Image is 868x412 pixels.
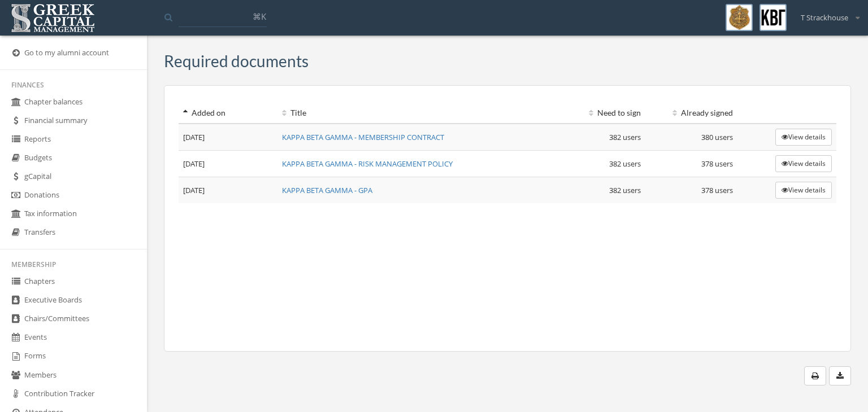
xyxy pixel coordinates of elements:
[609,185,641,195] span: 382 users
[179,124,277,151] td: [DATE]
[277,103,554,124] th: Title
[609,159,641,169] span: 382 users
[775,182,832,199] button: View details
[645,103,737,124] th: Already signed
[775,129,832,146] button: View details
[701,159,733,169] span: 378 users
[179,177,277,204] td: [DATE]
[793,4,860,23] div: T Strackhouse
[701,185,733,195] span: 378 users
[801,12,848,23] span: T Strackhouse
[179,151,277,177] td: [DATE]
[282,132,444,142] a: KAPPA BETA GAMMA - MEMBERSHIP CONTRACT
[701,132,733,142] span: 380 users
[282,159,453,169] a: KAPPA BETA GAMMA - RISK MANAGEMENT POLICY
[179,103,277,124] th: Added on
[609,132,641,142] span: 382 users
[253,11,266,22] span: ⌘K
[775,155,832,172] button: View details
[553,103,645,124] th: Need to sign
[282,185,372,195] a: KAPPA BETA GAMMA - GPA
[164,52,309,70] h3: Required documents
